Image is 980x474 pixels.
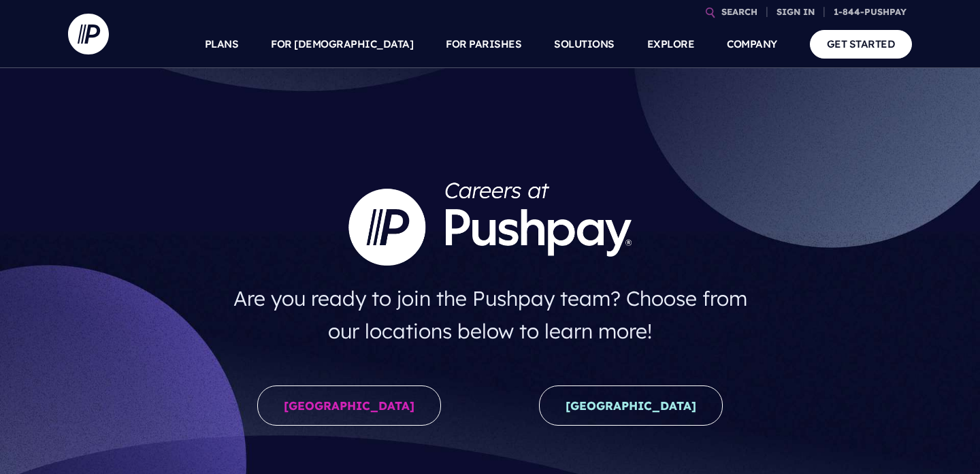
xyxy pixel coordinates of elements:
[554,20,615,68] a: SOLUTIONS
[257,385,441,426] a: [GEOGRAPHIC_DATA]
[810,30,913,58] a: GET STARTED
[271,20,413,68] a: FOR [DEMOGRAPHIC_DATA]
[220,276,761,353] h4: Are you ready to join the Pushpay team? Choose from our locations below to learn more!
[647,20,695,68] a: EXPLORE
[205,20,239,68] a: PLANS
[727,20,777,68] a: COMPANY
[539,385,723,426] a: [GEOGRAPHIC_DATA]
[446,20,521,68] a: FOR PARISHES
